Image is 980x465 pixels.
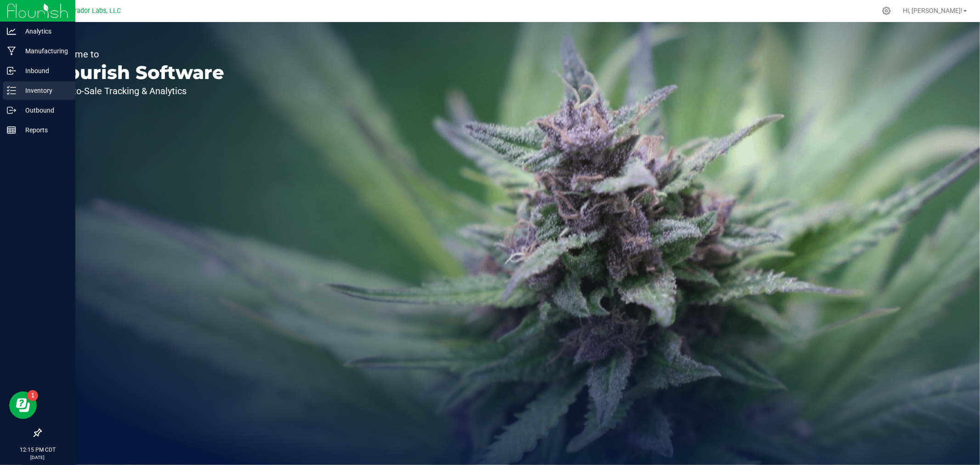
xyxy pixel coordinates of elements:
[7,66,16,75] inline-svg: Inbound
[67,7,121,15] span: Curador Labs, LLC
[7,86,16,95] inline-svg: Inventory
[16,85,71,96] p: Inventory
[4,446,71,454] p: 12:15 PM CDT
[9,391,37,419] iframe: Resource center
[7,27,16,36] inline-svg: Analytics
[7,106,16,115] inline-svg: Outbound
[4,454,71,461] p: [DATE]
[50,86,224,96] p: Seed-to-Sale Tracking & Analytics
[16,26,71,37] p: Analytics
[27,390,38,401] iframe: Resource center unread badge
[16,105,71,116] p: Outbound
[903,7,963,14] span: Hi, [PERSON_NAME]!
[16,45,71,57] p: Manufacturing
[16,125,71,136] p: Reports
[881,6,892,15] div: Manage settings
[7,46,16,56] inline-svg: Manufacturing
[7,125,16,135] inline-svg: Reports
[50,50,224,59] p: Welcome to
[16,65,71,76] p: Inbound
[50,63,224,82] p: Flourish Software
